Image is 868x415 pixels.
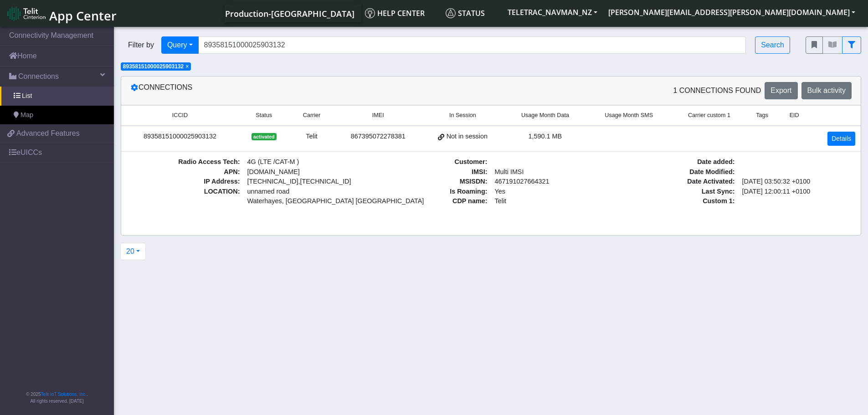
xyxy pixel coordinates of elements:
span: Advanced Features [16,128,80,139]
span: Yes [495,188,505,195]
span: Is Roaming : [374,187,491,197]
span: Carrier [303,111,320,120]
span: Connections [18,71,59,82]
span: Filter by [121,40,161,51]
span: activated [252,133,277,140]
a: Help center [361,4,442,22]
button: [PERSON_NAME][EMAIL_ADDRESS][PERSON_NAME][DOMAIN_NAME] [603,4,861,20]
span: EID [790,111,799,120]
span: Multi IMSI [491,167,608,177]
span: IP Address : [127,177,244,187]
div: Connections [123,82,491,99]
span: Custom 1 : [621,196,739,206]
span: Waterhayes, [GEOGRAPHIC_DATA] [GEOGRAPHIC_DATA] [247,196,357,206]
span: Usage Month Data [521,111,569,120]
span: Bulk activity [807,87,846,94]
span: × [185,63,189,70]
span: Date added : [621,157,739,167]
span: Carrier custom 1 [688,111,730,120]
span: unnamed road [247,187,357,197]
span: [DATE] 03:50:32 +0100 [739,177,856,187]
span: Help center [365,8,425,18]
span: [TECHNICAL_ID],[TECHNICAL_ID] [247,178,351,185]
div: Telit [294,132,329,142]
span: 89358151000025903132 [123,63,184,70]
a: Telit IoT Solutions, Inc. [41,392,87,397]
span: ICCID [172,111,188,120]
button: Close [185,64,189,69]
span: Map [21,110,33,120]
span: [DATE] 12:00:11 +0100 [739,187,856,197]
img: logo-telit-cinterion-gw-new.png [7,6,46,21]
span: Date Activated : [621,177,739,187]
button: Export [765,82,797,99]
span: Export [770,87,791,94]
img: knowledge.svg [365,8,375,18]
span: Tags [756,111,768,120]
button: 20 [120,243,146,260]
span: Production-[GEOGRAPHIC_DATA] [225,8,354,19]
img: status.svg [446,8,456,18]
span: 1,590.1 MB [529,133,562,140]
span: Telit [491,196,608,206]
div: fitlers menu [806,36,861,54]
a: Status [442,4,502,22]
span: Usage Month SMS [605,111,653,120]
span: MSISDN : [374,177,491,187]
span: Status [446,8,485,18]
a: Your current platform instance [225,4,354,22]
button: Search [755,36,790,54]
span: Radio Access Tech : [127,157,244,167]
span: Date Modified : [621,167,739,177]
div: 867395072278381 [340,132,416,142]
span: LOCATION : [127,187,244,206]
span: IMEI [372,111,384,120]
a: App Center [7,4,115,23]
span: App Center [49,7,117,24]
button: Query [161,36,199,54]
span: In Session [449,111,476,120]
span: Not in session [447,132,488,142]
div: 89358151000025903132 [127,132,233,142]
span: [DOMAIN_NAME] [244,167,361,177]
span: List [22,91,32,101]
span: IMSI : [374,167,491,177]
span: Customer : [374,157,491,167]
button: Bulk activity [801,82,852,99]
input: Search... [198,36,746,54]
span: 467191027664321 [491,177,608,187]
a: Details [827,132,855,146]
button: TELETRAC_NAVMAN_NZ [502,4,603,20]
span: CDP name : [374,196,491,206]
span: APN : [127,167,244,177]
span: Last Sync : [621,187,739,197]
span: Status [256,111,272,120]
span: 4G (LTE /CAT-M ) [244,157,361,167]
span: 1 Connections found [673,85,761,96]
